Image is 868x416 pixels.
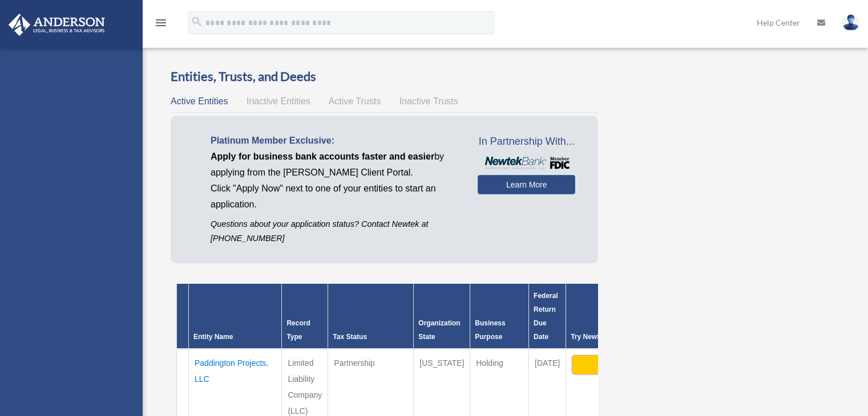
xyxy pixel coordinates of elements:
[211,152,434,161] span: Apply for business bank accounts faster and easier
[211,181,461,213] p: Click "Apply Now" next to one of your entities to start an application.
[189,284,282,349] th: Entity Name
[154,16,168,30] i: menu
[282,284,328,349] th: Record Type
[529,284,566,349] th: Federal Return Due Date
[328,284,414,349] th: Tax Status
[329,96,381,106] span: Active Trusts
[171,96,228,106] span: Active Entities
[5,14,108,36] img: Anderson Advisors Platinum Portal
[478,175,575,194] a: Learn More
[211,133,461,149] p: Platinum Member Exclusive:
[211,149,461,181] p: by applying from the [PERSON_NAME] Client Portal.
[211,217,461,246] p: Questions about your application status? Contact Newtek at [PHONE_NUMBER]
[483,157,570,169] img: NewtekBankLogoSM.png
[171,68,598,85] h3: Entities, Trusts, and Deeds
[414,284,470,349] th: Organization State
[571,330,684,344] div: Try Newtek Bank
[842,14,859,31] img: User Pic
[470,284,529,349] th: Business Purpose
[478,133,575,151] span: In Partnership With...
[399,96,458,106] span: Inactive Trusts
[572,355,683,374] button: Apply Now
[154,20,168,30] a: menu
[247,96,310,106] span: Inactive Entities
[191,15,203,28] i: search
